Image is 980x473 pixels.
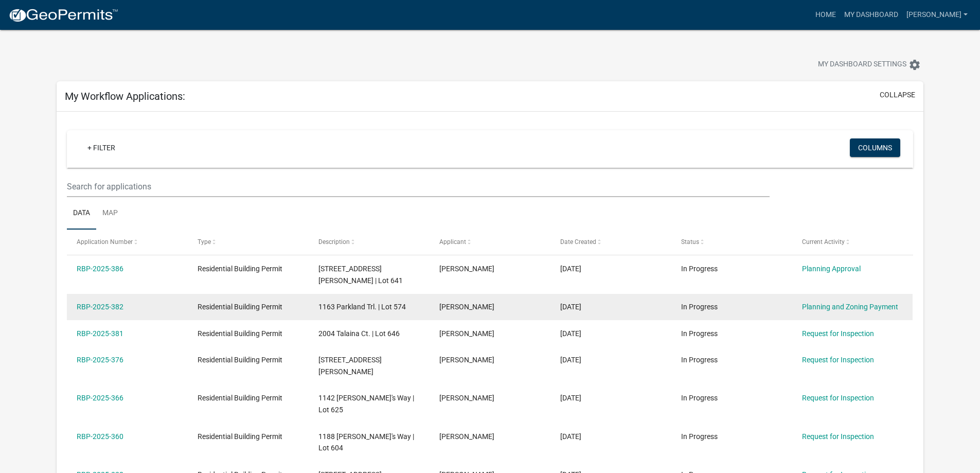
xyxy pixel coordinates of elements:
i: settings [908,59,921,71]
h5: My Workflow Applications: [65,90,185,102]
span: Applicant [439,238,466,246]
span: 1163 Parkland Trl. | Lot 574 [318,303,406,311]
a: My Dashboard [840,5,902,25]
span: 10/09/2025 [560,303,581,311]
span: In Progress [681,329,718,338]
span: Stacy [439,265,494,273]
a: Data [67,197,96,230]
span: In Progress [681,394,718,402]
datatable-header-cell: Date Created [550,230,671,254]
datatable-header-cell: Current Activity [792,230,913,254]
span: 09/24/2025 [560,394,581,402]
a: RBP-2025-360 [77,432,123,441]
span: In Progress [681,265,718,273]
a: RBP-2025-382 [77,303,123,311]
span: 10/09/2025 [560,329,581,338]
a: Map [96,197,124,230]
datatable-header-cell: Applicant [430,230,550,254]
button: My Dashboard Settingssettings [810,55,929,75]
span: 1137 Dustin's Way | Lot 641 [318,265,403,285]
a: Home [811,5,840,25]
span: Current Activity [802,238,845,246]
a: RBP-2025-376 [77,356,123,364]
datatable-header-cell: Description [309,230,430,254]
button: Columns [850,138,900,157]
a: Request for Inspection [802,394,874,402]
span: Residential Building Permit [198,432,282,441]
datatable-header-cell: Application Number [67,230,188,254]
datatable-header-cell: Status [671,230,792,254]
span: 2004 Talaina Ct. | Lot 646 [318,329,400,338]
span: Residential Building Permit [198,394,282,402]
span: Residential Building Permit [198,329,282,338]
span: Application Number [77,238,133,246]
span: 1142 Dustin's Way | Lot 625 [318,394,414,414]
button: collapse [880,90,915,100]
datatable-header-cell: Type [188,230,309,254]
a: Planning Approval [802,265,861,273]
span: 1152 Dustin's Way | Lot 620 [318,356,382,376]
span: 10/03/2025 [560,356,581,364]
span: 1188 Dustin's Way | Lot 604 [318,432,414,452]
a: + Filter [79,138,123,157]
a: Request for Inspection [802,356,874,364]
span: Residential Building Permit [198,265,282,273]
a: Request for Inspection [802,329,874,338]
a: Request for Inspection [802,432,874,441]
span: Status [681,238,699,246]
a: RBP-2025-366 [77,394,123,402]
a: RBP-2025-381 [77,329,123,338]
span: Stacy [439,329,494,338]
span: Description [318,238,350,246]
span: Date Created [560,238,596,246]
span: 09/19/2025 [560,432,581,441]
span: In Progress [681,356,718,364]
input: Search for applications [67,176,769,197]
span: Stacy [439,356,494,364]
span: Stacy [439,394,494,402]
span: Residential Building Permit [198,303,282,311]
span: Stacy [439,303,494,311]
a: RBP-2025-386 [77,265,123,273]
span: In Progress [681,432,718,441]
a: [PERSON_NAME] [902,5,972,25]
span: In Progress [681,303,718,311]
span: 10/13/2025 [560,265,581,273]
span: Residential Building Permit [198,356,282,364]
a: Planning and Zoning Payment [802,303,898,311]
span: Type [198,238,211,246]
span: Stacy [439,432,494,441]
span: My Dashboard Settings [818,59,906,71]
